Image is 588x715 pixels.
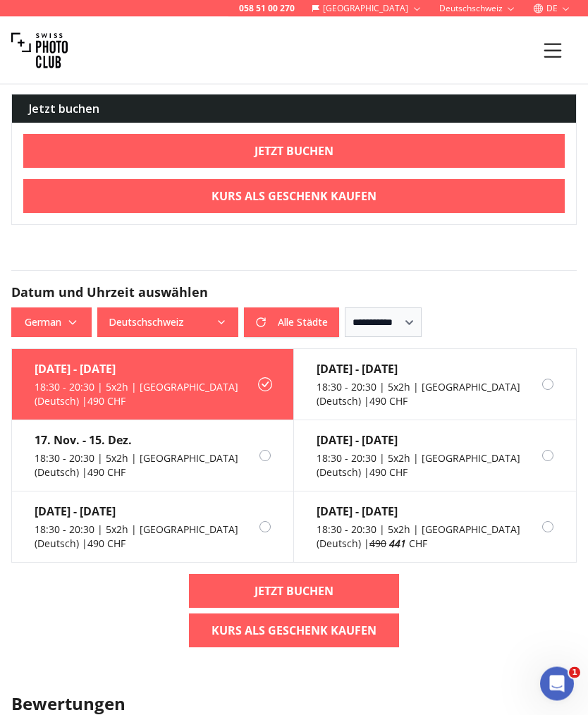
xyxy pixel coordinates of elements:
div: [DATE] - [DATE] [317,361,542,378]
div: 17. Nov. - 15. Dez. [35,432,259,449]
div: Jetzt buchen [12,95,576,123]
h2: Datum und Uhrzeit auswählen [11,283,577,302]
b: Jetzt buchen [255,143,333,160]
div: [DATE] - [DATE] [35,361,257,378]
button: German [11,308,92,338]
a: Jetzt buchen [189,575,399,609]
div: 18:30 - 20:30 | 5x2h | [GEOGRAPHIC_DATA] (Deutsch) | CHF [317,523,542,551]
button: Deutschschweiz [97,308,238,338]
a: Jetzt buchen [23,135,565,169]
iframe: Intercom live chat [540,667,574,701]
a: 058 51 00 270 [239,3,295,14]
a: Kurs als Geschenk kaufen [23,180,565,214]
div: [DATE] - [DATE] [317,432,542,449]
div: [DATE] - [DATE] [317,503,542,520]
button: Menu [529,27,577,75]
span: 1 [569,667,580,678]
div: 18:30 - 20:30 | 5x2h | [GEOGRAPHIC_DATA] (Deutsch) | 490 CHF [35,523,259,551]
b: Kurs als Geschenk kaufen [212,623,376,640]
a: Kurs als Geschenk kaufen [189,614,399,648]
span: German [13,310,90,336]
b: Kurs als Geschenk kaufen [212,188,376,205]
em: 441 [389,537,406,551]
b: Jetzt buchen [255,583,333,600]
img: Swiss photo club [11,23,68,79]
div: [DATE] - [DATE] [35,503,259,520]
div: 18:30 - 20:30 | 5x2h | [GEOGRAPHIC_DATA] (Deutsch) | 490 CHF [317,381,542,409]
div: 18:30 - 20:30 | 5x2h | [GEOGRAPHIC_DATA] (Deutsch) | 490 CHF [35,381,257,409]
div: 18:30 - 20:30 | 5x2h | [GEOGRAPHIC_DATA] (Deutsch) | 490 CHF [35,452,259,480]
div: 18:30 - 20:30 | 5x2h | [GEOGRAPHIC_DATA] (Deutsch) | 490 CHF [317,452,542,480]
button: Alle Städte [244,308,339,338]
span: 490 [369,537,386,551]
